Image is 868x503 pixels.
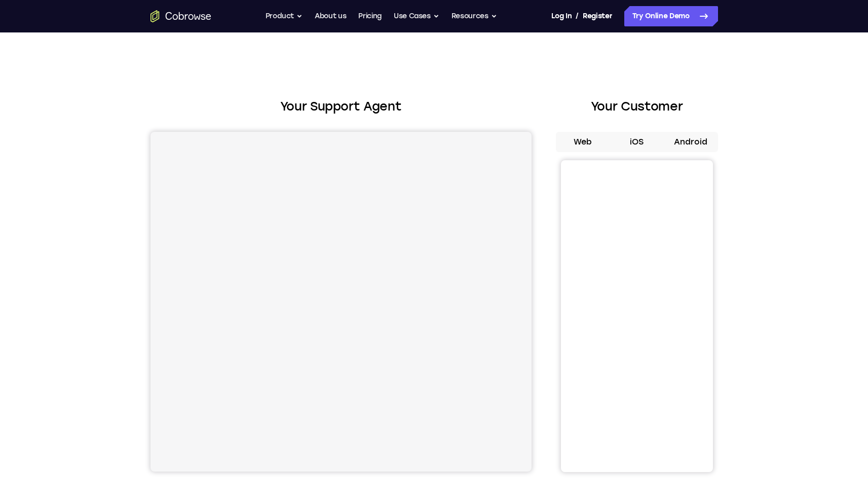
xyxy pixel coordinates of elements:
[583,6,612,26] a: Register
[150,10,211,22] a: Go to the home page
[610,132,664,152] button: iOS
[150,132,532,472] iframe: Agent
[551,6,572,26] a: Log In
[266,6,303,26] button: Product
[315,6,346,26] a: About us
[576,10,579,22] span: /
[394,6,439,26] button: Use Cases
[150,97,532,116] h2: Your Support Agent
[624,6,718,26] a: Try Online Demo
[556,97,718,116] h2: Your Customer
[451,6,497,26] button: Resources
[664,132,718,152] button: Android
[556,132,610,152] button: Web
[358,6,382,26] a: Pricing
